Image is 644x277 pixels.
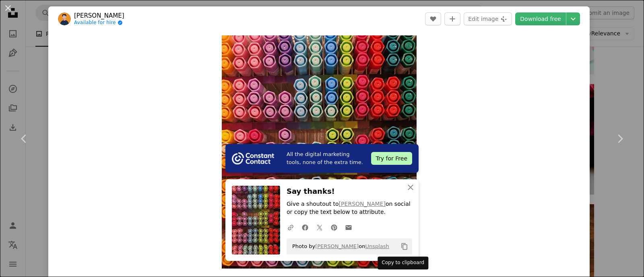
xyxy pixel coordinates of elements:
[288,240,389,253] span: Photo by on
[398,240,411,253] button: Copy to clipboard
[287,186,412,197] h3: Say thanks!
[222,35,417,269] button: Zoom in on this image
[312,219,327,235] a: Share on Twitter
[596,100,644,177] a: Next
[74,20,124,26] a: Available for hire
[464,12,512,25] button: Edit image
[74,12,124,20] a: [PERSON_NAME]
[339,201,386,207] a: [PERSON_NAME]
[341,219,356,235] a: Share over email
[378,256,428,269] div: Copy to clipboard
[287,150,365,166] span: All the digital marketing tools, none of the extra time.
[515,12,566,25] a: Download free
[425,12,441,25] button: Like
[327,219,341,235] a: Share on Pinterest
[287,201,412,217] p: Give a shoutout to on social or copy the text below to attribute.
[371,152,412,165] div: Try for Free
[232,152,274,164] img: file-1754318165549-24bf788d5b37
[365,243,389,249] a: Unsplash
[222,35,417,269] img: assorted-color marker pens
[315,243,359,249] a: [PERSON_NAME]
[444,12,460,25] button: Add to Collection
[225,144,419,173] a: All the digital marketing tools, none of the extra time.Try for Free
[58,12,71,25] img: Go to Faris Mohammed's profile
[298,219,312,235] a: Share on Facebook
[566,12,580,25] button: Choose download size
